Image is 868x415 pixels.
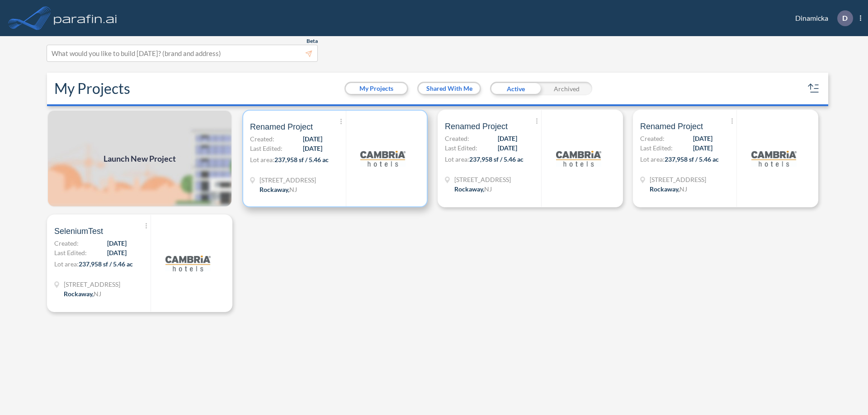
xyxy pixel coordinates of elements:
[47,110,232,207] img: add
[445,134,469,143] span: Created:
[250,144,283,153] span: Last Edited:
[693,134,712,143] span: [DATE]
[454,185,484,193] span: Rockaway ,
[259,185,297,194] div: Rockaway, NJ
[274,156,329,163] span: 237,958 sf / 5.46 ac
[303,134,322,144] span: [DATE]
[289,186,297,193] span: NJ
[107,248,127,257] span: [DATE]
[498,143,517,153] span: [DATE]
[490,82,541,95] div: Active
[307,37,318,45] span: Beta
[650,175,706,184] span: 321 Mt Hope Ave
[165,241,211,286] img: logo
[250,134,274,144] span: Created:
[346,83,407,94] button: My Projects
[54,260,79,268] span: Lot area:
[259,175,316,185] span: 321 Mt Hope Ave
[541,82,592,95] div: Archived
[751,136,797,181] img: logo
[79,260,133,268] span: 237,958 sf / 5.46 ac
[250,121,313,132] span: Renamed Project
[640,155,665,163] span: Lot area:
[650,184,687,194] div: Rockaway, NJ
[250,156,274,163] span: Lot area:
[650,185,679,193] span: Rockaway ,
[54,238,79,248] span: Created:
[94,290,101,298] span: NJ
[665,155,719,163] span: 237,958 sf / 5.46 ac
[303,144,322,153] span: [DATE]
[445,121,508,132] span: Renamed Project
[445,155,469,163] span: Lot area:
[54,226,103,237] span: SeleniumTest
[640,143,673,153] span: Last Edited:
[498,134,517,143] span: [DATE]
[64,289,101,298] div: Rockaway, NJ
[445,143,477,153] span: Last Edited:
[360,136,406,181] img: logo
[782,10,861,26] div: Dinamicka
[556,136,601,181] img: logo
[693,143,712,153] span: [DATE]
[640,121,703,132] span: Renamed Project
[54,80,130,97] h2: My Projects
[107,238,127,248] span: [DATE]
[259,186,289,193] span: Rockaway ,
[807,81,821,96] button: sort
[104,153,176,165] span: Launch New Project
[454,184,492,194] div: Rockaway, NJ
[842,14,848,22] p: D
[64,290,94,298] span: Rockaway ,
[52,9,119,27] img: logo
[47,110,232,207] a: Launch New Project
[640,134,665,143] span: Created:
[679,185,687,193] span: NJ
[454,175,511,184] span: 321 Mt Hope Ave
[54,248,87,257] span: Last Edited:
[64,280,120,289] span: 321 Mt Hope Ave
[469,155,524,163] span: 237,958 sf / 5.46 ac
[484,185,492,193] span: NJ
[419,83,480,94] button: Shared With Me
